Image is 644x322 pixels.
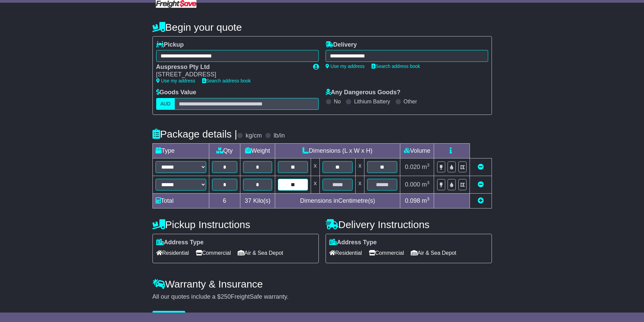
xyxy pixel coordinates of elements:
[326,41,357,49] label: Delivery
[427,196,430,201] sup: 3
[221,293,231,300] span: 250
[152,278,492,290] h4: Warranty & Insurance
[354,98,390,105] label: Lithium Battery
[245,197,252,204] span: 37
[422,197,430,204] span: m
[156,89,196,96] label: Goods Value
[422,164,430,170] span: m
[209,143,240,158] td: Qty
[152,128,237,140] h4: Package details |
[273,132,285,140] label: lb/in
[356,158,364,176] td: x
[405,197,420,204] span: 0.098
[245,132,262,140] label: kg/cm
[156,71,306,78] div: [STREET_ADDRESS]
[478,181,484,188] a: Remove this item
[275,143,400,158] td: Dimensions (L x W x H)
[156,98,175,110] label: AUD
[275,193,400,208] td: Dimensions in Centimetre(s)
[156,78,195,83] a: Use my address
[311,158,319,176] td: x
[356,176,364,193] td: x
[156,41,184,49] label: Pickup
[326,89,401,96] label: Any Dangerous Goods?
[152,193,209,208] td: Total
[156,239,204,246] label: Address Type
[478,197,484,204] a: Add new item
[329,239,377,246] label: Address Type
[400,143,434,158] td: Volume
[326,64,365,69] a: Use my address
[404,98,417,105] label: Other
[478,164,484,170] a: Remove this item
[196,248,231,258] span: Commercial
[238,248,283,258] span: Air & Sea Depot
[411,248,456,258] span: Air & Sea Depot
[156,64,306,71] div: Auspresso Pty Ltd
[152,22,492,33] h4: Begin your quote
[240,193,275,208] td: Kilo(s)
[405,181,420,188] span: 0.000
[240,143,275,158] td: Weight
[202,78,251,83] a: Search address book
[152,219,319,230] h4: Pickup Instructions
[369,248,404,258] span: Commercial
[405,164,420,170] span: 0.020
[209,193,240,208] td: 6
[326,219,492,230] h4: Delivery Instructions
[152,293,492,301] div: All our quotes include a $ FreightSafe warranty.
[152,143,209,158] td: Type
[156,248,189,258] span: Residential
[311,176,319,193] td: x
[427,180,430,185] sup: 3
[329,248,362,258] span: Residential
[422,181,430,188] span: m
[334,98,341,105] label: No
[372,64,420,69] a: Search address book
[427,163,430,168] sup: 3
